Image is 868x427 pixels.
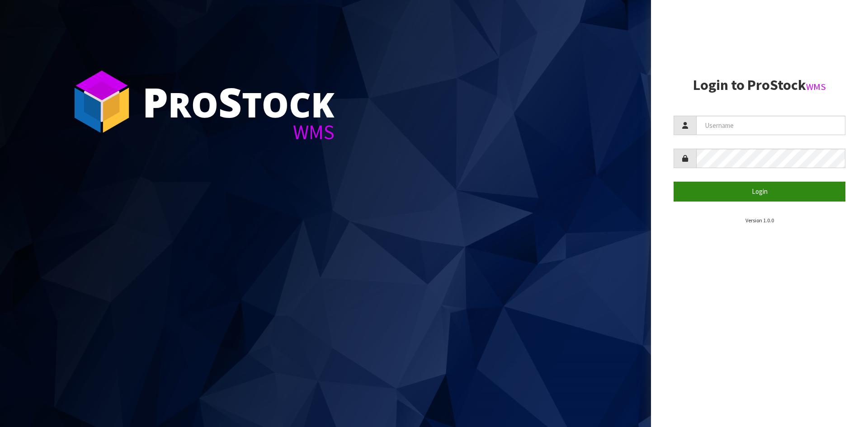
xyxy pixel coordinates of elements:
[142,122,335,142] div: WMS
[674,182,845,201] button: Login
[68,68,136,136] img: ProStock Cube
[142,81,335,122] div: ro tock
[745,217,774,224] small: Version 1.0.0
[806,81,826,93] small: WMS
[674,77,845,93] h2: Login to ProStock
[218,74,242,129] span: S
[142,74,168,129] span: P
[696,116,845,135] input: Username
